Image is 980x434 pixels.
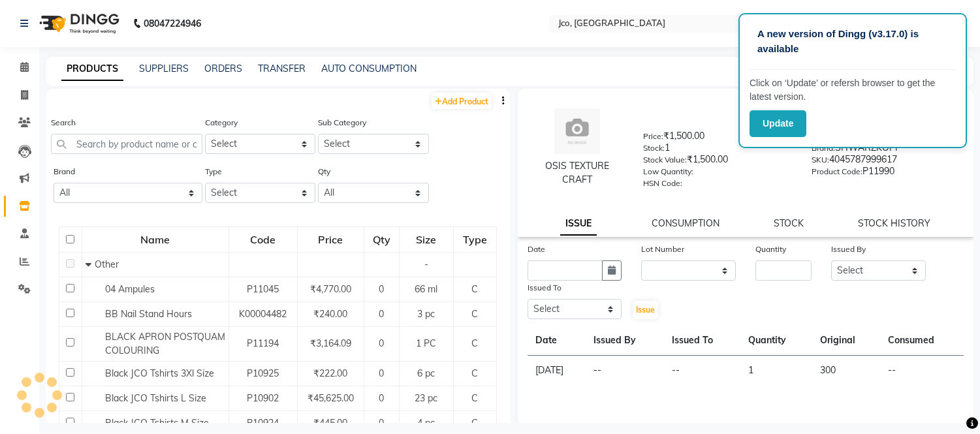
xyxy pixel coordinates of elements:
div: Name [83,228,228,251]
span: P10925 [247,367,279,379]
span: Collapse Row [86,258,95,270]
span: ₹240.00 [313,308,347,320]
span: BLACK APRON POSTQUAM COLOURING [105,331,225,356]
span: C [471,337,478,349]
a: PRODUCTS [61,57,123,81]
th: Consumed [880,326,964,356]
label: Category [205,117,238,129]
span: P10902 [247,392,279,404]
div: Type [454,228,495,251]
td: 300 [812,356,881,386]
div: ₹1,500.00 [643,153,792,171]
span: ₹3,164.09 [310,337,351,349]
span: Black JCO Tshirts 3Xl Size [105,367,214,379]
span: 4 pc [417,417,435,429]
span: P11194 [247,337,279,349]
b: 08047224946 [144,5,201,42]
label: Brand: [812,142,835,154]
span: 66 ml [415,283,437,295]
span: C [471,367,478,379]
span: Black JCO Tshirts M Size [105,417,209,429]
label: Stock Value: [643,154,687,166]
label: Sub Category [318,117,366,129]
td: -- [586,356,663,386]
span: 04 Ampules [105,283,155,295]
img: logo [33,5,123,42]
span: BB Nail Stand Hours [105,308,192,320]
span: ₹445.00 [313,417,347,429]
span: ₹222.00 [313,367,347,379]
div: P11990 [812,164,960,183]
span: ₹4,770.00 [310,283,351,295]
span: 0 [379,308,384,320]
span: 23 pc [415,392,437,404]
a: ORDERS [204,63,242,74]
td: [DATE] [528,356,586,386]
span: Other [95,258,119,270]
label: HSN Code: [643,178,682,189]
span: K00004482 [239,308,287,320]
span: 3 pc [417,308,435,320]
label: Type [205,166,222,178]
label: Stock: [643,142,665,154]
label: Lot Number [641,243,684,255]
a: CONSUMPTION [652,217,719,229]
div: OSIS TEXTURE CRAFT [531,159,624,187]
span: 0 [379,417,384,429]
span: P11045 [247,283,279,295]
td: 1 [740,356,812,386]
td: -- [880,356,964,386]
button: Update [750,110,806,137]
span: Black JCO Tshirts L Size [105,392,206,404]
th: Issued By [586,326,663,356]
th: Date [528,326,586,356]
a: STOCK HISTORY [858,217,930,229]
span: - [424,258,428,270]
span: 6 pc [417,367,435,379]
span: 0 [379,392,384,404]
p: Click on ‘Update’ or refersh browser to get the latest version. [750,76,956,104]
p: A new version of Dingg (v3.17.0) is available [757,27,948,56]
span: ₹45,625.00 [308,392,354,404]
label: Date [528,243,545,255]
label: Quantity [755,243,786,255]
div: Qty [365,228,398,251]
span: 0 [379,337,384,349]
span: C [471,417,478,429]
span: C [471,392,478,404]
a: ISSUE [560,212,597,236]
input: Search by product name or code [51,134,202,154]
img: avatar [554,108,600,154]
span: C [471,308,478,320]
div: ₹1,500.00 [643,129,792,147]
label: Search [51,117,76,129]
label: Issued To [528,282,561,294]
th: Issued To [664,326,740,356]
div: 4045787999617 [812,153,960,171]
td: -- [664,356,740,386]
a: STOCK [774,217,804,229]
div: SHWARZKOPF [812,141,960,159]
th: Original [812,326,881,356]
label: Qty [318,166,330,178]
button: Issue [633,301,658,319]
span: P10924 [247,417,279,429]
span: 1 PC [416,337,436,349]
div: Price [298,228,363,251]
div: Code [230,228,296,251]
label: Brand [54,166,75,178]
div: 1 [643,141,792,159]
span: C [471,283,478,295]
th: Quantity [740,326,812,356]
label: Price: [643,131,663,142]
span: Issue [636,305,655,315]
label: Low Quantity: [643,166,693,178]
span: 0 [379,367,384,379]
a: Add Product [432,93,492,109]
div: Size [400,228,453,251]
span: 0 [379,283,384,295]
a: TRANSFER [258,63,306,74]
label: Product Code: [812,166,862,178]
a: SUPPLIERS [139,63,189,74]
label: SKU: [812,154,829,166]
